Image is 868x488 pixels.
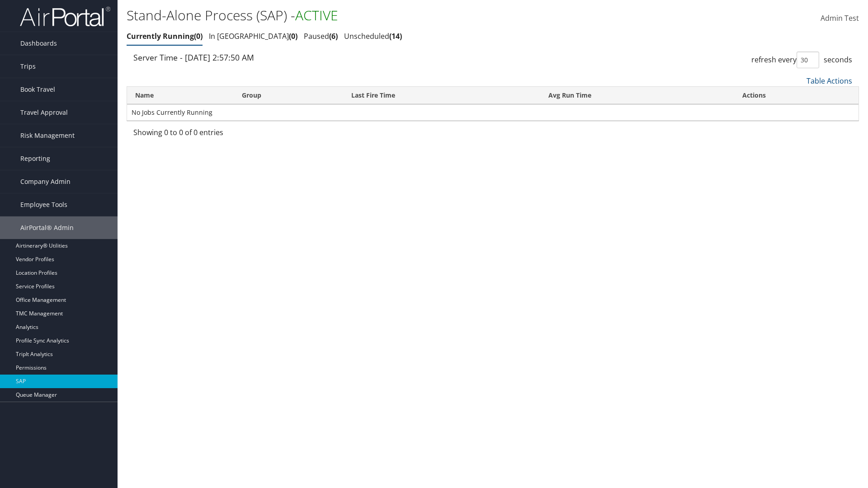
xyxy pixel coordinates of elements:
[20,124,75,147] span: Risk Management
[20,6,110,27] img: airportal-logo.png
[127,6,615,25] h1: Stand-Alone Process (SAP) -
[344,31,402,41] a: Unscheduled14
[127,104,859,121] td: No Jobs Currently Running
[821,13,859,23] span: Admin Test
[329,31,338,41] span: 6
[20,55,36,78] span: Trips
[20,216,74,239] span: AirPortal® Admin
[20,101,68,124] span: Travel Approval
[20,170,71,193] span: Company Admin
[540,87,734,104] th: Avg Run Time: activate to sort column ascending
[295,6,338,24] span: ACTIVE
[127,31,203,41] a: Currently Running0
[133,52,486,63] div: Server Time - [DATE] 2:57:50 AM
[734,87,859,104] th: Actions
[20,193,67,216] span: Employee Tools
[209,31,297,41] a: In [GEOGRAPHIC_DATA]0
[751,55,797,65] span: refresh every
[20,32,57,55] span: Dashboards
[304,31,338,41] a: Paused6
[343,87,540,104] th: Last Fire Time: activate to sort column ascending
[289,31,297,41] span: 0
[389,31,402,41] span: 14
[127,87,234,104] th: Name: activate to sort column ascending
[133,127,303,142] div: Showing 0 to 0 of 0 entries
[807,76,852,86] a: Table Actions
[194,31,203,41] span: 0
[234,87,343,104] th: Group: activate to sort column ascending
[20,147,50,170] span: Reporting
[821,5,859,33] a: Admin Test
[824,55,852,65] span: seconds
[20,78,55,101] span: Book Travel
